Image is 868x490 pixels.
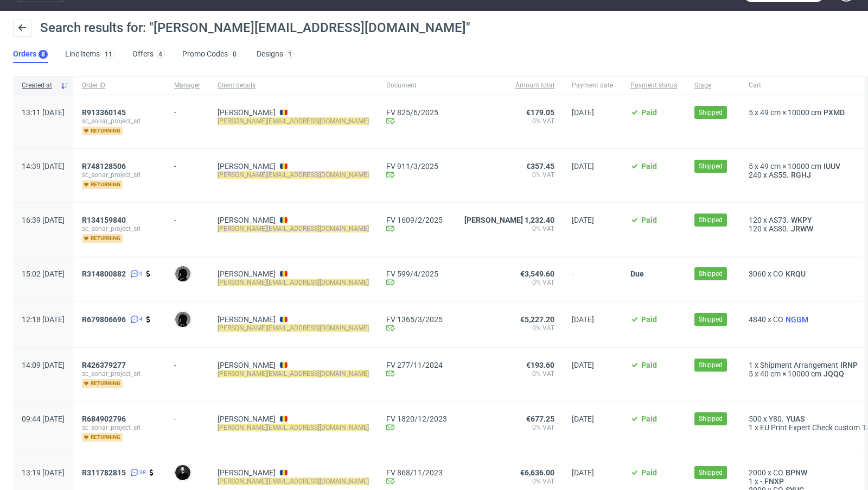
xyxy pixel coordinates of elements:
span: RGHJ [789,171,813,179]
span: Created at [22,81,56,90]
span: Manager [174,81,200,90]
mark: [PERSON_NAME][EMAIL_ADDRESS][DOMAIN_NAME] [218,424,369,431]
a: [PERSON_NAME] [218,414,276,423]
a: 9 [128,269,143,278]
span: €3,549.60 [520,269,554,278]
span: CO [773,315,783,324]
span: PXMD [821,108,847,117]
a: IUUV [821,162,843,171]
div: 8 [41,51,45,58]
a: YUAS [784,414,807,423]
span: 49 cm × 10000 cm [760,108,821,117]
a: FV 825/6/2025 [386,108,447,117]
span: Paid [641,315,657,324]
span: R748128506 [82,162,126,171]
a: [PERSON_NAME] [218,162,276,171]
span: €193.60 [526,361,554,369]
span: Paid [641,414,657,423]
span: 1 [749,477,753,486]
a: [PERSON_NAME] [218,108,276,117]
span: AS80. [769,224,789,233]
span: R684902796 [82,414,126,423]
span: Paid [641,108,657,117]
span: Search results for: "[PERSON_NAME][EMAIL_ADDRESS][DOMAIN_NAME]" [40,20,470,35]
mark: [PERSON_NAME][EMAIL_ADDRESS][DOMAIN_NAME] [218,324,369,332]
span: sc_sonar_project_srl [82,171,157,179]
span: Paid [641,162,657,171]
span: Shipped [699,315,723,324]
span: returning [82,433,123,442]
span: - [760,477,762,486]
a: FV 868/11/2023 [386,468,447,477]
span: Amount total [464,81,554,90]
a: FV 911/3/2025 [386,162,447,171]
a: 38 [128,468,146,477]
span: Shipped [699,215,723,225]
span: 0% VAT [464,324,554,332]
mark: [PERSON_NAME][EMAIL_ADDRESS][DOMAIN_NAME] [218,370,369,378]
span: - [572,269,613,288]
span: Document [386,81,447,90]
a: [PERSON_NAME] [218,468,276,477]
div: 4 [158,51,162,58]
a: IRNP [838,361,860,369]
span: [DATE] [572,216,594,224]
mark: [PERSON_NAME][EMAIL_ADDRESS][DOMAIN_NAME] [218,225,369,233]
div: 11 [105,51,112,58]
span: 0% VAT [464,171,554,179]
span: 1 [749,423,753,432]
span: AS55. [769,171,789,179]
a: JQQQ [821,369,846,378]
span: 240 [749,171,762,179]
a: Promo Codes0 [182,46,239,63]
span: [DATE] [572,468,594,477]
span: Shipped [699,468,723,478]
span: Order ID [82,81,157,90]
a: JRWW [789,224,815,233]
span: [DATE] [572,315,594,324]
span: [PERSON_NAME] 1,232.40 [464,216,554,224]
span: €677.25 [526,414,554,423]
span: R314800882 [82,269,126,278]
span: NGGM [783,315,810,324]
span: 13:19 [DATE] [22,468,65,477]
span: 5 [749,162,753,171]
a: FNXP [762,477,786,486]
a: FV 599/4/2025 [386,269,447,278]
span: 120 [749,224,762,233]
span: R913360145 [82,108,126,117]
span: Shipped [699,161,723,171]
span: returning [82,379,123,388]
span: Shipped [699,269,723,279]
a: BPNW [783,468,809,477]
mark: [PERSON_NAME][EMAIL_ADDRESS][DOMAIN_NAME] [218,279,369,286]
span: 12:18 [DATE] [22,315,65,324]
span: [DATE] [572,361,594,369]
span: sc_sonar_project_srl [82,423,157,432]
span: sc_sonar_project_srl [82,224,157,233]
mark: [PERSON_NAME][EMAIL_ADDRESS][DOMAIN_NAME] [218,171,369,179]
a: Designs1 [257,46,295,63]
span: WKPY [789,216,814,224]
a: [PERSON_NAME] [218,315,276,324]
span: 14:39 [DATE] [22,162,65,171]
div: 1 [288,51,292,58]
a: R426379277 [82,361,128,369]
span: returning [82,234,123,243]
span: 5 [749,108,753,117]
span: [DATE] [572,108,594,117]
span: 09:44 [DATE] [22,414,65,423]
div: 0 [233,51,237,58]
div: - [174,356,200,369]
div: - [174,211,200,224]
a: Offers4 [132,46,165,63]
span: Paid [641,361,657,369]
a: R913360145 [82,108,128,117]
a: 4 [128,315,143,324]
a: R684902796 [82,414,128,423]
span: returning [82,127,123,135]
